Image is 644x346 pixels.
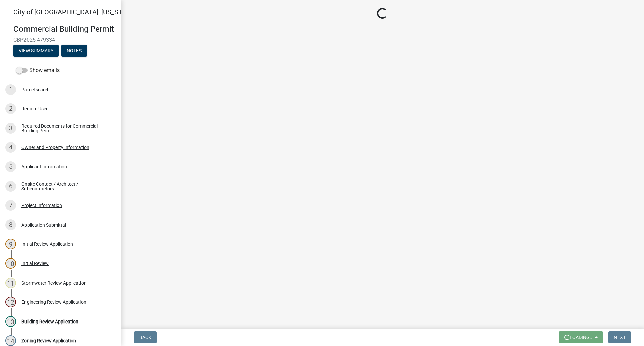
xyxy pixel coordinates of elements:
div: 12 [5,297,16,307]
div: 9 [5,239,16,249]
div: Initial Review Application [21,242,73,246]
span: Next [614,335,626,340]
div: 2 [5,103,16,114]
div: Stormwater Review Application [21,281,87,285]
div: 4 [5,142,16,153]
wm-modal-confirm: Summary [13,48,59,54]
span: CBP2025-479334 [13,37,107,43]
div: Project Information [21,203,62,208]
h4: Commercial Building Permit [13,24,115,34]
div: Parcel search [21,87,50,92]
div: Require User [21,106,48,111]
div: Zoning Review Application [21,338,76,343]
span: Loading... [570,335,594,340]
div: Owner and Property Information [21,145,89,150]
div: Application Submittal [21,223,66,227]
button: Back [134,331,157,343]
div: Engineering Review Application [21,300,86,304]
div: 1 [5,84,16,95]
div: 10 [5,258,16,269]
div: Applicant Information [21,164,67,169]
div: 13 [5,316,16,327]
label: Show emails [16,66,60,75]
wm-modal-confirm: Notes [61,48,87,54]
div: Initial Review [21,261,49,266]
div: 6 [5,181,16,192]
div: Onsite Contact / Architect / Subcontractors [21,182,110,191]
button: View Summary [13,45,59,57]
div: 3 [5,123,16,134]
button: Next [608,331,631,343]
div: 5 [5,161,16,172]
span: City of [GEOGRAPHIC_DATA], [US_STATE] [13,8,136,16]
button: Notes [61,45,87,57]
span: Back [139,335,151,340]
div: 11 [5,278,16,288]
div: 7 [5,200,16,211]
div: Building Review Application [21,319,78,324]
button: Loading... [559,331,603,343]
div: 14 [5,335,16,346]
div: Required Documents for Commercial Building Permit [21,123,110,133]
div: 8 [5,219,16,230]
